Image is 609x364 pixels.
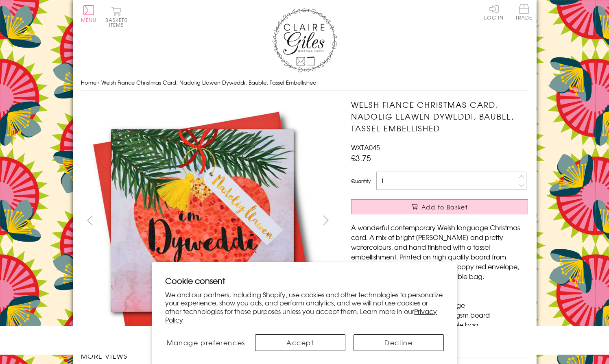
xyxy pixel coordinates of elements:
[98,78,100,86] span: ›
[515,4,533,20] span: Trade
[255,334,345,351] button: Accept
[165,306,437,325] a: Privacy Policy
[515,4,533,22] a: Trade
[351,177,371,185] label: Quantity
[81,351,335,361] h3: More views
[81,5,97,22] button: Menu
[165,290,444,324] p: We and our partners, including Shopify, use cookies and other technologies to personalize your ex...
[81,74,528,91] nav: breadcrumbs
[272,8,337,72] img: Claire Giles Greetings Cards
[351,99,528,134] h1: Welsh Fiance Christmas Card, Nadolig Llawen Dyweddi, Bauble, Tassel Embellished
[165,334,247,351] button: Manage preferences
[317,211,335,229] button: next
[165,275,444,286] h2: Cookie consent
[354,334,444,351] button: Decline
[351,142,380,152] span: WXTA045
[105,7,128,27] button: Basket0 items
[421,203,468,211] span: Add to Basket
[351,199,528,214] button: Add to Basket
[81,211,99,229] button: prev
[101,78,317,86] span: Welsh Fiance Christmas Card, Nadolig Llawen Dyweddi, Bauble, Tassel Embellished
[335,99,579,343] img: Welsh Fiance Christmas Card, Nadolig Llawen Dyweddi, Bauble, Tassel Embellished
[167,338,245,347] span: Manage preferences
[109,16,128,28] span: 0 items
[81,78,96,86] a: Home
[81,16,97,24] span: Menu
[351,152,371,163] span: £3.75
[81,99,325,342] img: Welsh Fiance Christmas Card, Nadolig Llawen Dyweddi, Bauble, Tassel Embellished
[484,4,504,20] a: Log In
[351,222,528,281] p: A wonderful contemporary Welsh language Christmas card. A mix of bright [PERSON_NAME] and pretty ...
